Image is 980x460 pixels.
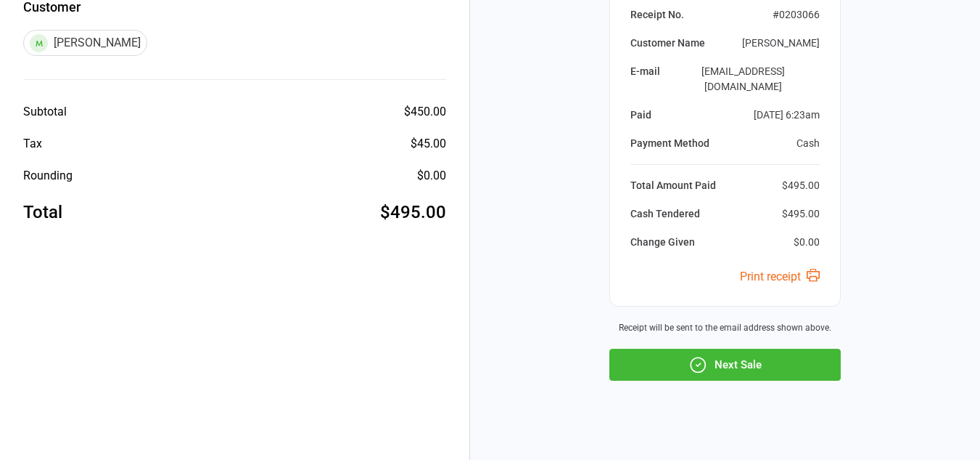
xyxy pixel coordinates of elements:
[630,108,651,123] div: Paid
[630,64,660,94] div: E-mail
[23,103,67,121] div: Subtotal
[782,206,820,222] div: $495.00
[794,235,820,250] div: $0.00
[609,349,841,381] button: Next Sale
[380,199,446,225] div: $495.00
[23,135,42,153] div: Tax
[630,136,709,151] div: Payment Method
[666,64,820,94] div: [EMAIL_ADDRESS][DOMAIN_NAME]
[609,321,841,334] div: Receipt will be sent to the email address shown above.
[23,30,147,56] div: [PERSON_NAME]
[630,36,705,51] div: Customer Name
[417,167,446,185] div: $0.00
[23,199,62,225] div: Total
[630,178,716,193] div: Total Amount Paid
[630,235,695,250] div: Change Given
[411,135,446,153] div: $45.00
[773,7,820,23] div: # 0203066
[630,7,684,23] div: Receipt No.
[796,136,820,151] div: Cash
[754,108,820,123] div: [DATE] 6:23am
[23,167,73,185] div: Rounding
[740,270,820,283] a: Print receipt
[782,178,820,193] div: $495.00
[742,36,820,51] div: [PERSON_NAME]
[404,103,446,121] div: $450.00
[630,206,700,222] div: Cash Tendered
